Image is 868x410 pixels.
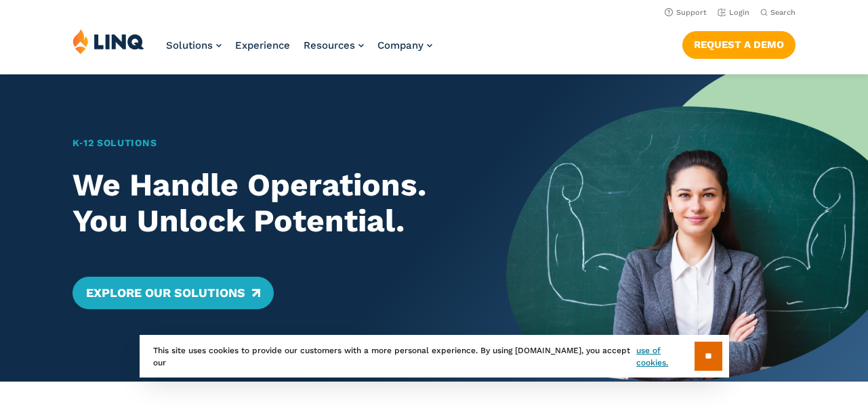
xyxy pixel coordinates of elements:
img: LINQ | K‑12 Software [73,28,144,54]
a: Support [665,8,707,17]
a: Request a Demo [682,31,795,58]
nav: Primary Navigation [166,28,432,73]
button: Open Search Bar [760,7,795,18]
span: Resources [304,39,355,51]
a: Company [377,39,432,51]
h2: We Handle Operations. You Unlock Potential. [73,167,471,239]
a: Resources [304,39,364,51]
span: Company [377,39,423,51]
h1: K‑12 Solutions [73,136,471,150]
a: Experience [235,39,290,51]
div: This site uses cookies to provide our customers with a more personal experience. By using [DOMAIN... [140,335,729,378]
nav: Button Navigation [682,28,795,58]
span: Solutions [166,39,213,51]
span: Search [770,8,795,17]
a: Explore Our Solutions [73,277,274,309]
a: Solutions [166,39,222,51]
img: Home Banner [506,74,868,382]
a: use of cookies. [636,344,694,369]
a: Login [718,8,749,17]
